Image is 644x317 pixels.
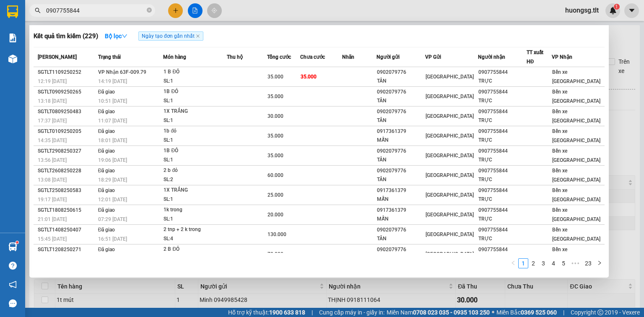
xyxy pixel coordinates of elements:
span: VP Gửi [425,54,441,60]
span: Ngày tạo đơn gần nhất [138,31,203,41]
span: 25.000 [267,192,283,198]
div: SGTLT0909250265 [38,88,96,96]
span: VP Nhận [552,54,572,60]
span: Bến xe [GEOGRAPHIC_DATA] [552,227,600,242]
span: [GEOGRAPHIC_DATA] [426,251,474,257]
span: Món hàng [163,54,186,60]
span: Đã giao [98,109,115,114]
span: message [9,299,17,307]
div: TRỰC [478,77,526,86]
div: TÂN [377,156,424,164]
span: Bến xe [GEOGRAPHIC_DATA] [552,89,600,104]
span: 70.000 [267,251,283,257]
span: 35.000 [267,74,283,80]
span: 35.000 [267,94,283,99]
span: Đã giao [98,148,115,154]
div: 0902079776 [377,107,424,116]
span: close [196,34,200,38]
span: 12:19 [DATE] [38,78,67,84]
li: Next 5 Pages [569,258,582,268]
img: warehouse-icon [8,242,17,251]
div: MẪN [377,136,424,145]
div: SL: 4 [164,234,226,244]
div: TRỰC [478,195,526,204]
span: 19:06 [DATE] [98,157,127,163]
span: left [511,260,516,265]
span: 21:01 [DATE] [38,216,67,222]
span: TT xuất HĐ [527,49,543,65]
img: solution-icon [8,34,17,42]
div: SL: 1 [164,136,226,145]
span: 20.000 [267,212,283,218]
div: SL: 1 [164,215,226,224]
span: 07:29 [DATE] [98,216,127,222]
span: Bến xe [GEOGRAPHIC_DATA] [552,247,600,262]
div: 0907755844 [478,226,526,234]
div: TRỰC [478,156,526,164]
span: [GEOGRAPHIC_DATA] [426,212,474,218]
span: Bến xe [GEOGRAPHIC_DATA] [552,187,600,203]
span: Đã giao [98,89,115,95]
img: warehouse-icon [8,55,17,63]
span: Người nhận [478,54,505,60]
span: 30.000 [267,113,283,119]
span: 35.000 [267,133,283,139]
span: 35.000 [301,74,317,80]
div: TRỰC [478,116,526,125]
span: close-circle [147,7,152,15]
div: TÂN [377,116,424,125]
div: SGTLT0109250205 [38,127,96,136]
div: 0907755844 [478,127,526,136]
div: 2 B ĐỎ [164,245,226,254]
div: 2 tnp + 2 k trong [164,225,226,234]
span: [PERSON_NAME] [38,54,77,60]
span: 13:18 [DATE] [38,98,67,104]
span: close-circle [147,8,152,13]
span: 12:01 [DATE] [98,197,127,203]
h3: Kết quả tìm kiếm ( 229 ) [34,32,98,41]
span: 18:29 [DATE] [98,177,127,183]
div: SL: 2 [164,175,226,184]
li: 4 [548,258,558,268]
span: Thu hộ [227,54,243,60]
li: 23 [582,258,595,268]
span: 10:51 [DATE] [98,98,127,104]
div: 0907755844 [478,68,526,77]
div: SGTLT1408250407 [38,226,96,234]
div: TÂN [377,175,424,184]
div: 0907755844 [478,107,526,116]
span: [GEOGRAPHIC_DATA] [426,192,474,198]
div: 0917361379 [377,206,424,215]
div: 1B ĐỎ [164,87,226,96]
div: TRỰC [478,175,526,184]
span: Người gửi [377,54,400,60]
li: 1 [518,258,528,268]
div: TÂN [377,77,424,86]
span: [GEOGRAPHIC_DATA] [426,153,474,158]
div: 0902079776 [377,226,424,234]
span: 11:07 [DATE] [98,118,127,124]
span: down [122,33,127,39]
div: 1X TRẮNG [164,107,226,116]
span: VP Nhận 63F-009.79 [98,69,146,75]
div: TÂN [377,96,424,105]
a: 1 [519,259,528,268]
li: Next Page [595,258,605,268]
div: TRỰC [478,234,526,243]
div: 0907755844 [478,147,526,156]
span: Đã giao [98,187,115,193]
span: 15:45 [DATE] [38,236,67,242]
span: 13:56 [DATE] [38,157,67,163]
div: 0902079776 [377,68,424,77]
div: SGTLT2908250327 [38,147,96,156]
div: SGTLT1208250271 [38,245,96,254]
sup: 1 [16,241,18,244]
span: 130.000 [267,231,286,237]
li: 3 [538,258,548,268]
div: 1b đỏ [164,127,226,136]
div: 1k trong [164,205,226,215]
div: TRỰC [478,136,526,145]
span: Đã giao [98,227,115,233]
a: 3 [539,259,548,268]
div: SL: 1 [164,116,226,125]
